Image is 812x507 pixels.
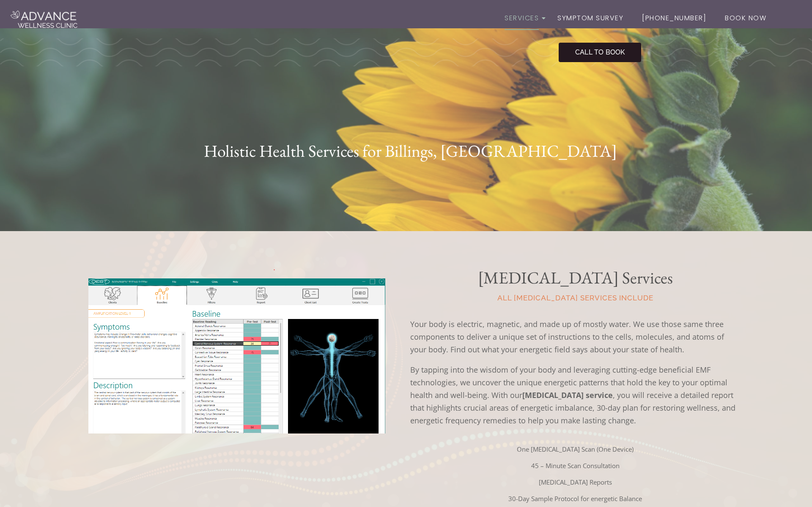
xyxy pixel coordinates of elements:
[410,477,740,487] p: [MEDICAL_DATA] Reports
[182,138,639,164] h1: Holistic Health Services for Billings, [GEOGRAPHIC_DATA]
[553,6,628,31] a: Symptom Survey
[410,461,740,471] p: 45 – Minute Scan Consultation
[410,294,740,302] p: all [MEDICAL_DATA] Services include
[410,363,740,427] p: By tapping into the wisdom of your body and leveraging cutting-edge beneficial EMF technologies, ...
[410,493,740,504] p: 30-Day Sample Protocol for energetic Balance
[500,6,543,31] a: Services
[11,11,77,28] img: Advance Wellness Clinic Logo
[637,6,711,31] a: [PHONE_NUMBER]
[720,6,771,31] a: Book Now
[410,269,740,286] h2: [MEDICAL_DATA] Services
[88,269,385,433] img: Scanning process
[559,43,641,62] a: CALL TO BOOK
[575,47,625,58] span: CALL TO BOOK
[410,444,740,454] p: One [MEDICAL_DATA] Scan (One Device)
[522,390,613,400] strong: [MEDICAL_DATA] service
[410,318,740,356] p: Your body is electric, magnetic, and made up of mostly water. We use those same three components ...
